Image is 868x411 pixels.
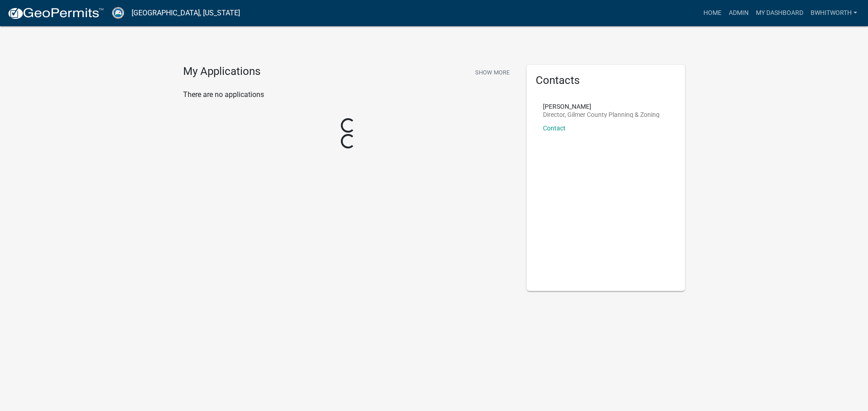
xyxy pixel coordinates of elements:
[543,125,566,132] a: Contact
[807,5,861,22] a: BWhitworth
[725,5,752,22] a: Admin
[700,5,725,22] a: Home
[543,111,660,118] p: Director, Gilmer County Planning & Zoning
[536,74,676,87] h5: Contacts
[183,65,260,79] h4: My Applications
[183,89,513,100] p: There are no applications
[752,5,807,22] a: My Dashboard
[111,7,124,19] img: Gilmer County, Georgia
[132,5,240,21] a: [GEOGRAPHIC_DATA], [US_STATE]
[472,65,513,80] button: Show More
[543,103,660,110] p: [PERSON_NAME]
